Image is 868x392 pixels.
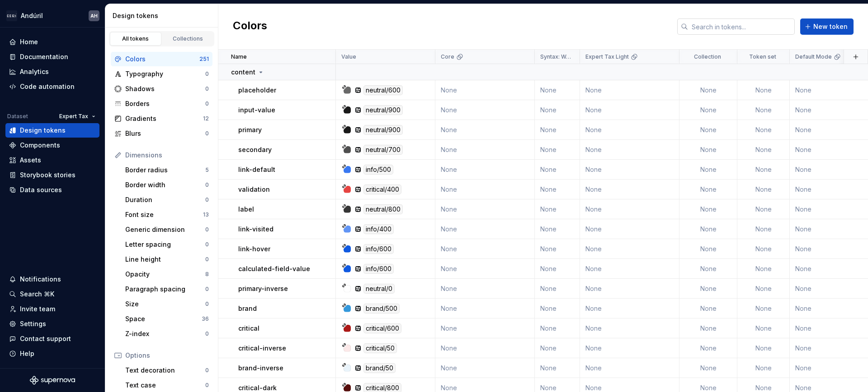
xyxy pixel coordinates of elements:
div: 0 [205,241,209,248]
td: None [580,160,679,180]
td: None [580,140,679,160]
td: None [535,239,580,259]
div: 0 [205,130,209,137]
a: Components [5,138,99,152]
p: Core [441,53,454,60]
a: Border width0 [122,178,212,192]
div: Contact support [20,334,71,343]
a: Supernova Logo [30,376,75,385]
a: Borders0 [111,97,212,111]
div: Notifications [20,275,61,284]
td: None [435,199,535,219]
a: Storybook stories [5,168,99,182]
p: Syntax: Web [540,53,572,60]
a: Z-index0 [122,327,212,341]
div: 251 [199,55,209,63]
td: None [737,239,790,259]
a: Data sources [5,183,99,197]
td: None [737,100,790,120]
td: None [580,219,679,239]
a: Shadows0 [111,82,212,96]
td: None [679,299,737,318]
td: None [535,299,580,318]
a: Size0 [122,297,212,311]
div: 5 [205,166,209,174]
div: Generic dimension [125,225,205,234]
a: Code automation [5,79,99,94]
div: Border radius [125,166,205,175]
a: Typography0 [111,67,212,81]
td: None [435,180,535,199]
div: Opacity [125,270,205,279]
td: None [679,279,737,299]
a: Home [5,35,99,49]
div: 0 [205,286,209,293]
div: brand/500 [363,304,400,314]
div: Borders [125,99,205,108]
div: Invite team [20,304,55,314]
p: calculated-field-value [238,264,310,273]
div: Documentation [20,52,68,61]
div: neutral/800 [363,204,403,214]
div: Shadows [125,84,205,93]
div: Analytics [20,67,49,76]
p: critical-inverse [238,344,286,353]
td: None [435,100,535,120]
div: info/600 [363,244,394,254]
a: Design tokens [5,123,99,138]
a: Line height0 [122,252,212,267]
button: Contact support [5,332,99,346]
div: All tokens [113,35,158,42]
td: None [679,180,737,199]
p: primary [238,125,262,134]
td: None [535,199,580,219]
td: None [737,199,790,219]
td: None [435,279,535,299]
span: New token [813,22,848,31]
div: 0 [205,196,209,203]
td: None [435,120,535,140]
button: Expert Tax [55,110,99,123]
div: 0 [205,85,209,92]
td: None [535,279,580,299]
p: Expert Tax Light [585,53,629,60]
td: None [435,358,535,378]
td: None [580,279,679,299]
td: None [435,80,535,100]
div: Letter spacing [125,240,205,249]
div: Paragraph spacing [125,285,205,294]
td: None [535,318,580,338]
td: None [435,318,535,338]
a: Analytics [5,65,99,79]
td: None [535,160,580,180]
input: Search in tokens... [688,18,795,35]
button: AndúrilAH [2,6,103,25]
td: None [580,180,679,199]
td: None [435,239,535,259]
div: Andúril [21,11,43,20]
td: None [435,160,535,180]
div: 36 [202,315,209,323]
p: brand [238,304,257,313]
button: Search ⌘K [5,287,99,301]
td: None [580,338,679,358]
a: Assets [5,153,99,167]
img: 572984b3-56a8-419d-98bc-7b186c70b928.png [6,10,17,21]
div: Data sources [20,185,62,194]
td: None [737,279,790,299]
a: Text decoration0 [122,363,212,378]
td: None [535,180,580,199]
div: critical/50 [363,343,397,353]
div: critical/600 [363,323,401,333]
div: 0 [205,181,209,189]
div: info/400 [363,224,394,234]
td: None [737,140,790,160]
div: 0 [205,300,209,308]
div: Blurs [125,129,205,138]
td: None [535,259,580,279]
div: 0 [205,330,209,337]
div: Border width [125,180,205,189]
td: None [679,80,737,100]
td: None [535,100,580,120]
td: None [580,358,679,378]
